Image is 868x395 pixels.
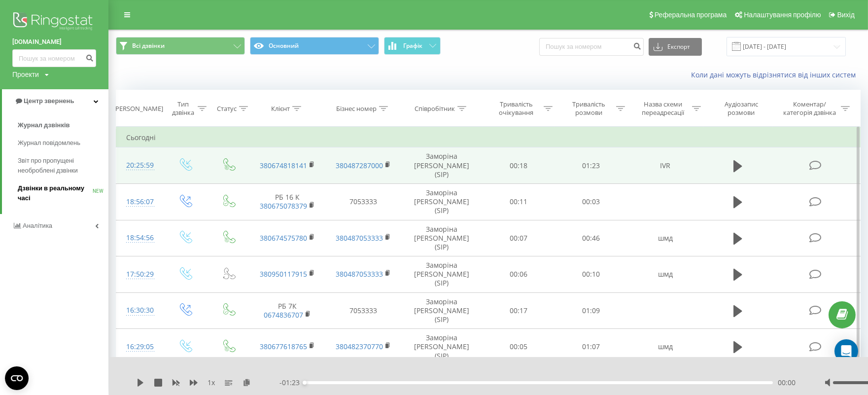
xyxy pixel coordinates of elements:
[126,337,153,357] div: 16:29:05
[325,183,401,220] td: 7053333
[264,310,303,320] a: 0674836707
[415,105,455,113] div: Співробітник
[336,233,383,243] a: 380487053333
[627,256,703,293] td: шмд
[260,201,307,211] a: 380675078379
[113,105,163,113] div: [PERSON_NAME]
[482,292,555,329] td: 00:17
[649,38,702,56] button: Експорт
[834,339,858,363] div: Open Intercom Messenger
[18,116,108,134] a: Журнал дзвінків
[260,161,307,170] a: 380674818141
[401,183,482,220] td: Заморіна [PERSON_NAME] (SIP)
[260,269,307,279] a: 380950117915
[217,105,237,113] div: Статус
[564,100,614,117] div: Тривалість розмови
[172,100,195,117] div: Тип дзвінка
[116,37,245,55] button: Всі дзвінки
[126,192,153,212] div: 18:56:07
[126,301,153,320] div: 16:30:30
[12,70,39,79] div: Проекти
[260,233,307,243] a: 380674575780
[279,378,305,388] span: - 01:23
[336,105,377,113] div: Бізнес номер
[271,105,290,113] div: Клієнт
[555,329,627,365] td: 01:07
[401,147,482,184] td: Заморіна [PERSON_NAME] (SIP)
[401,329,482,365] td: Заморіна [PERSON_NAME] (SIP)
[18,138,80,148] span: Журнал повідомлень
[18,156,104,176] span: Звіт про пропущені необроблені дзвінки
[491,100,541,117] div: Тривалість очікування
[712,100,771,117] div: Аудіозапис розмови
[655,11,727,19] span: Реферальна програма
[208,378,215,388] span: 1 x
[691,70,861,79] a: Коли дані можуть відрізнятися вiд інших систем
[18,152,108,180] a: Звіт про пропущені необроблені дзвінки
[325,292,401,329] td: 7053333
[627,147,703,184] td: IVR
[12,49,96,67] input: Пошук за номером
[637,100,690,117] div: Назва схеми переадресації
[627,220,703,256] td: шмд
[555,147,627,184] td: 01:23
[5,366,29,390] button: Open CMP widget
[303,381,307,385] div: Accessibility label
[401,256,482,293] td: Заморіна [PERSON_NAME] (SIP)
[12,37,96,47] a: [DOMAIN_NAME]
[23,222,52,229] span: Аналiтика
[555,183,627,220] td: 00:03
[18,120,70,130] span: Журнал дзвінків
[126,156,153,175] div: 20:25:59
[482,183,555,220] td: 00:11
[482,147,555,184] td: 00:18
[482,220,555,256] td: 00:07
[778,378,796,388] span: 00:00
[744,11,821,19] span: Налаштування профілю
[837,11,855,19] span: Вихід
[2,89,108,113] a: Центр звернень
[555,256,627,293] td: 00:10
[250,37,379,55] button: Основний
[482,329,555,365] td: 00:05
[555,292,627,329] td: 01:09
[401,292,482,329] td: Заморіна [PERSON_NAME] (SIP)
[403,42,422,49] span: Графік
[336,269,383,279] a: 380487053333
[126,265,153,284] div: 17:50:29
[250,183,325,220] td: РБ 16 К
[260,342,307,351] a: 380677618765
[384,37,441,55] button: Графік
[336,161,383,170] a: 380487287000
[781,100,838,117] div: Коментар/категорія дзвінка
[482,256,555,293] td: 00:06
[250,292,325,329] td: РБ 7К
[126,228,153,248] div: 18:54:56
[116,128,861,147] td: Сьогодні
[24,97,74,105] span: Центр звернень
[18,183,93,203] span: Дзвінки в реальному часі
[132,42,165,50] span: Всі дзвінки
[12,10,96,35] img: Ringostat logo
[401,220,482,256] td: Заморіна [PERSON_NAME] (SIP)
[18,180,108,207] a: Дзвінки в реальному часіNEW
[336,342,383,351] a: 380482370770
[539,38,644,56] input: Пошук за номером
[18,134,108,152] a: Журнал повідомлень
[627,329,703,365] td: шмд
[555,220,627,256] td: 00:46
